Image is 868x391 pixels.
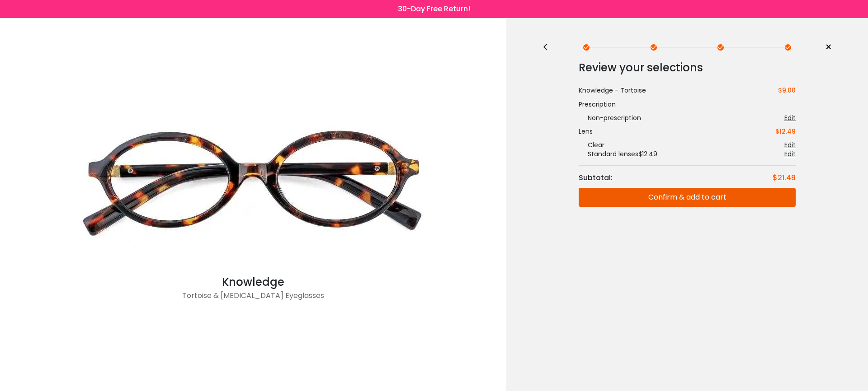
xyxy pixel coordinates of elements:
[72,290,434,308] div: Tortoise & [MEDICAL_DATA] Eyeglasses
[72,274,434,290] div: Knowledge
[775,127,796,136] div: $12.49
[72,93,434,274] img: Tortoise Knowledge - Acetate Eyeglasses
[579,172,617,183] div: Subtotal:
[784,140,796,149] div: Edit
[825,41,832,54] span: ×
[784,149,796,158] div: Edit
[773,172,796,183] div: $21.49
[542,44,556,51] div: <
[579,100,796,109] div: Prescription
[579,59,796,77] div: Review your selections
[579,140,604,149] div: Clear
[579,149,657,158] div: Standard lenses $12.49
[818,41,832,54] a: ×
[579,86,646,95] div: Knowledge - Tortoise
[778,86,796,95] span: $9.00
[579,113,641,122] div: Non-prescription
[784,113,796,122] div: Edit
[579,127,593,136] div: Lens
[579,188,796,207] button: Confirm & add to cart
